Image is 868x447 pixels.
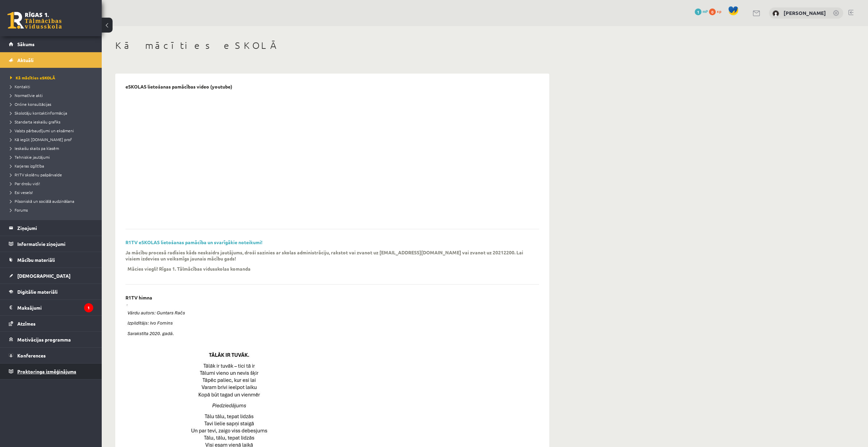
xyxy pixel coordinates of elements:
[703,8,708,14] span: mP
[10,93,43,98] span: Normatīvie akti
[10,137,72,142] span: Kā iegūt [DOMAIN_NAME] prof
[84,303,93,312] i: 1
[10,136,95,142] a: Kā iegūt [DOMAIN_NAME] prof
[9,220,93,236] a: Ziņojumi
[9,316,93,331] a: Atzīmes
[10,119,95,125] a: Standarta ieskaišu grafiks
[9,52,93,68] a: Aktuāli
[10,145,95,151] a: Ieskaišu skaits pa klasēm
[9,36,93,52] a: Sākums
[10,101,51,107] span: Online konsultācijas
[695,8,702,15] span: 1
[10,75,55,80] span: Kā mācīties eSKOLĀ
[9,332,93,347] a: Motivācijas programma
[10,190,33,195] span: Esi vesels!
[10,189,95,195] a: Esi vesels!
[9,348,93,363] a: Konferences
[159,266,251,272] p: Rīgas 1. Tālmācības vidusskolas komanda
[17,273,71,279] span: [DEMOGRAPHIC_DATA]
[9,284,93,299] a: Digitālie materiāli
[9,252,93,268] a: Mācību materiāli
[9,236,93,252] a: Informatīvie ziņojumi
[17,257,55,263] span: Mācību materiāli
[10,207,95,213] a: Forums
[17,320,36,327] span: Atzīmes
[784,9,826,16] a: [PERSON_NAME]
[10,198,74,204] span: Pilsoniskā un sociālā audzināšana
[7,12,62,29] a: Rīgas 1. Tālmācības vidusskola
[9,364,93,379] a: Proktoringa izmēģinājums
[717,8,721,14] span: xp
[10,172,95,178] a: R1TV skolēnu pašpārvalde
[709,8,716,15] span: 0
[10,163,44,169] span: Karjeras izglītība
[17,289,58,295] span: Digitālie materiāli
[10,181,40,186] span: Par drošu vidi!
[115,40,549,51] h1: Kā mācīties eSKOLĀ
[9,300,93,315] a: Maksājumi1
[17,352,46,358] span: Konferences
[10,84,30,89] span: Kontakti
[125,249,529,261] p: Ja mācību procesā radīsies kāds neskaidrs jautājums, droši sazinies ar skolas administrāciju, rak...
[10,198,95,204] a: Pilsoniskā un sociālā audzināšana
[17,57,34,63] span: Aktuāli
[10,110,95,116] a: Skolotāju kontaktinformācija
[125,295,152,300] p: R1TV himna
[10,110,67,116] span: Skolotāju kontaktinformācija
[10,92,95,98] a: Normatīvie akti
[17,220,93,236] legend: Ziņojumi
[10,119,60,124] span: Standarta ieskaišu grafiks
[10,154,50,160] span: Tehniskie jautājumi
[10,128,95,134] a: Valsts pārbaudījumi un eksāmeni
[125,84,232,90] p: eSKOLAS lietošanas pamācības video (youtube)
[772,10,779,17] img: Klāvs Krūziņš
[17,300,93,315] legend: Maksājumi
[10,180,95,187] a: Par drošu vidi!
[9,268,93,284] a: [DEMOGRAPHIC_DATA]
[10,172,62,177] span: R1TV skolēnu pašpārvalde
[10,207,28,213] span: Forums
[709,8,725,14] a: 0 xp
[17,41,35,47] span: Sākums
[10,145,59,151] span: Ieskaišu skaits pa klasēm
[125,239,262,245] a: R1TV eSKOLAS lietošanas pamācība un svarīgākie noteikumi!
[10,83,95,90] a: Kontakti
[10,163,95,169] a: Karjeras izglītība
[10,154,95,160] a: Tehniskie jautājumi
[127,266,158,272] p: Mācies viegli!
[17,368,76,374] span: Proktoringa izmēģinājums
[10,128,74,133] span: Valsts pārbaudījumi un eksāmeni
[10,101,95,107] a: Online konsultācijas
[695,8,708,14] a: 1 mP
[10,75,95,81] a: Kā mācīties eSKOLĀ
[17,236,93,252] legend: Informatīvie ziņojumi
[17,336,71,343] span: Motivācijas programma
